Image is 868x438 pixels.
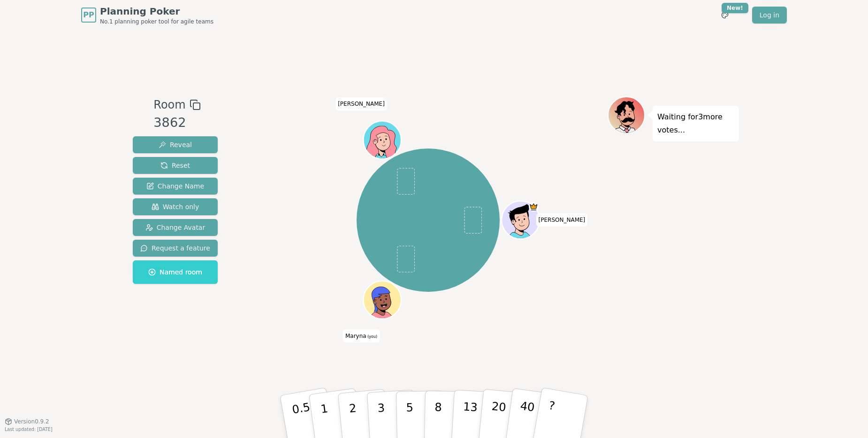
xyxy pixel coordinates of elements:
div: 3862 [153,113,200,133]
span: Change Avatar [145,223,206,232]
span: Click to change your name [335,97,387,110]
span: Room [153,96,185,113]
span: PP [83,9,94,21]
a: PPPlanning PokerNo.1 planning poker tool for agile teams [81,5,213,25]
p: Waiting for 3 more votes... [657,110,734,137]
button: Change Avatar [133,219,218,236]
button: Reset [133,157,218,174]
button: Version0.9.2 [5,418,49,425]
a: Log in [752,7,787,23]
span: Version 0.9.2 [14,418,49,425]
span: Change Name [146,181,204,191]
div: New! [722,3,748,13]
span: Request a feature [140,243,210,253]
button: Reveal [133,136,218,153]
button: Watch only [133,198,218,215]
button: Change Name [133,178,218,195]
button: Named room [133,260,218,284]
span: Last updated: [DATE] [5,427,53,432]
span: Click to change your name [536,213,588,227]
span: Planning Poker [100,5,213,18]
span: Reveal [159,140,192,149]
span: Gunnar is the host [529,202,538,211]
span: Watch only [152,202,199,211]
button: New! [716,7,733,23]
span: Click to change your name [343,329,380,343]
button: Request a feature [133,240,218,257]
span: Named room [148,267,202,277]
span: Reset [160,161,190,170]
span: (you) [366,335,378,339]
span: No.1 planning poker tool for agile teams [100,18,213,25]
button: Click to change your avatar [364,282,400,318]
